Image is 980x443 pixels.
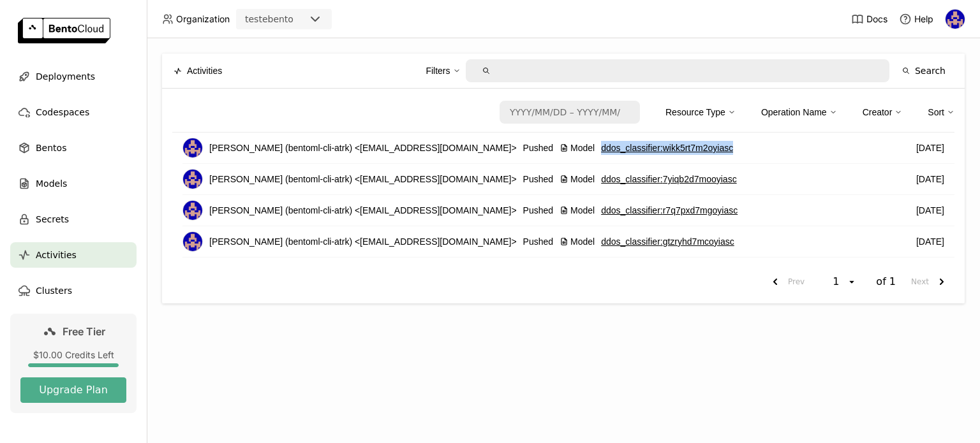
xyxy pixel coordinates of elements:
[176,13,230,25] span: Organization
[914,13,933,25] span: Help
[10,207,137,232] a: Secrets
[10,314,137,413] a: Free Tier$10.00 Credits LeftUpgrade Plan
[601,203,738,217] a: ddos_classifier:r7q7pxd7mgoyiasc
[570,203,595,217] span: Model
[10,171,137,196] a: Models
[209,172,517,186] span: [PERSON_NAME] (bentoml-cli-atrk) <[EMAIL_ADDRESS][DOMAIN_NAME]>
[36,283,72,298] span: Clusters
[876,275,896,288] span: of 1
[863,105,893,119] div: Creator
[946,10,965,29] img: sidney santos
[10,278,137,303] a: Clusters
[209,203,517,217] span: [PERSON_NAME] (bentoml-cli-atrk) <[EMAIL_ADDRESS][DOMAIN_NAME]>
[18,18,110,43] img: logo
[36,69,95,84] span: Deployments
[10,135,137,161] a: Bentos
[906,270,954,293] button: next page. current page 1 of 1
[863,99,903,126] div: Creator
[570,172,595,186] span: Model
[866,13,887,25] span: Docs
[665,105,725,119] div: Resource Type
[523,235,553,249] span: Pushed
[426,64,450,78] div: Filters
[295,13,296,26] input: Selected testebento.
[20,377,126,403] button: Upgrade Plan
[916,141,944,155] span: [DATE]
[183,201,202,220] img: sidney santos
[36,247,77,263] span: Activities
[895,59,953,82] button: Search
[851,13,887,25] a: Docs
[172,226,954,258] li: List item
[63,325,105,338] span: Free Tier
[10,64,137,89] a: Deployments
[245,13,293,25] div: testebento
[36,105,89,120] span: Codespaces
[601,235,734,249] a: ddos_classifier:gtzryhd7mcoyiasc
[209,235,517,249] span: [PERSON_NAME] (bentoml-cli-atrk) <[EMAIL_ADDRESS][DOMAIN_NAME]>
[570,141,595,155] span: Model
[916,203,944,217] span: [DATE]
[523,141,553,155] span: Pushed
[172,133,954,164] li: List item
[761,105,827,119] div: Operation Name
[187,64,222,78] span: Activities
[426,57,460,84] div: Filters
[183,232,202,251] img: sidney santos
[601,172,736,186] a: ddos_classifier:7yiqb2d7mooyiasc
[523,203,553,217] span: Pushed
[761,99,837,126] div: Operation Name
[899,13,933,25] div: Help
[928,105,944,119] div: Sort
[10,99,137,125] a: Codespaces
[665,99,736,126] div: Resource Type
[209,141,517,155] span: [PERSON_NAME] (bentoml-cli-atrk) <[EMAIL_ADDRESS][DOMAIN_NAME]>
[10,242,137,268] a: Activities
[172,195,954,226] li: List item
[36,212,69,227] span: Secrets
[172,164,954,195] li: List item
[916,172,944,186] span: [DATE]
[928,99,954,126] div: Sort
[601,141,733,155] a: ddos_classifier:wikk5rt7m2oyiasc
[523,172,553,186] span: Pushed
[570,235,595,249] span: Model
[501,102,630,122] input: Select a date range.
[183,138,202,157] img: sidney santos
[36,140,66,156] span: Bentos
[829,275,847,288] div: 1
[183,170,202,189] img: sidney santos
[36,176,67,191] span: Models
[916,235,944,249] span: [DATE]
[20,349,126,361] div: $10.00 Credits Left
[847,277,857,287] svg: open
[762,270,810,293] button: previous page. current page 1 of 1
